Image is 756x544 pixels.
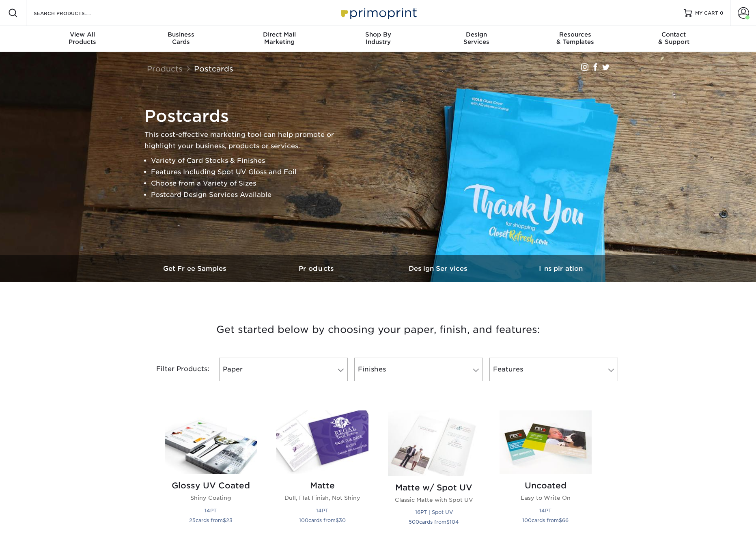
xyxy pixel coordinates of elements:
a: Inspiration [500,255,622,282]
div: & Support [625,31,723,45]
img: Matte Postcards [276,410,368,474]
a: Features [489,358,618,381]
span: 500 [409,519,419,525]
div: Marketing [230,31,329,45]
a: Matte w/ Spot UV Postcards Matte w/ Spot UV Classic Matte with Spot UV 16PT | Spot UV 500cards fr... [388,410,480,536]
small: 14PT [539,507,551,514]
li: Features Including Spot UV Gloss and Foil [151,166,347,178]
div: & Templates [526,31,625,45]
span: 23 [226,517,233,523]
span: 100 [522,517,532,523]
span: 0 [720,10,724,16]
div: Filter Products: [135,358,216,381]
a: Contact& Support [625,26,723,52]
span: $ [446,519,450,525]
h2: Matte [276,481,368,490]
small: cards from [299,517,346,523]
li: Variety of Card Stocks & Finishes [151,155,347,166]
h1: Postcards [144,106,347,126]
span: Direct Mail [230,31,329,38]
span: Contact [625,31,723,38]
h3: Get started below by choosing your paper, finish, and features: [141,311,616,348]
p: Classic Matte with Spot UV [388,496,480,504]
span: 100 [299,517,308,523]
small: cards from [522,517,569,523]
span: View All [33,31,132,38]
p: Dull, Flat Finish, Not Shiny [276,494,368,502]
div: Industry [329,31,427,45]
span: MY CART [695,10,718,17]
h2: Glossy UV Coated [165,481,257,490]
li: Choose from a Variety of Sizes [151,178,347,189]
span: Business [131,31,230,38]
a: Shop ByIndustry [329,26,427,52]
a: BusinessCards [131,26,230,52]
a: Products [256,255,378,282]
span: Design [427,31,526,38]
a: Finishes [354,358,483,381]
li: Postcard Design Services Available [151,189,347,201]
span: $ [336,517,339,523]
span: Resources [526,31,625,38]
div: Products [33,31,132,45]
h2: Matte w/ Spot UV [388,483,480,492]
div: Services [427,31,526,45]
a: Products [147,64,183,73]
span: Shop By [329,31,427,38]
a: Get Free Samples [135,255,256,282]
h2: Uncoated [500,481,592,490]
h3: Inspiration [500,265,622,272]
span: 104 [450,519,459,525]
a: Resources& Templates [526,26,625,52]
span: $ [559,517,562,523]
p: Easy to Write On [500,494,592,502]
h3: Design Services [378,265,500,272]
span: $ [223,517,226,523]
small: 16PT | Spot UV [415,509,453,515]
a: Glossy UV Coated Postcards Glossy UV Coated Shiny Coating 14PT 25cards from$23 [165,410,257,536]
img: Matte w/ Spot UV Postcards [388,410,480,476]
img: Primoprint [338,4,419,22]
h3: Products [256,265,378,272]
img: Glossy UV Coated Postcards [165,410,257,474]
small: 14PT [205,507,217,514]
small: cards from [189,517,233,523]
a: Uncoated Postcards Uncoated Easy to Write On 14PT 100cards from$66 [500,410,592,536]
p: This cost-effective marketing tool can help promote or highlight your business, products or servi... [144,129,347,152]
img: Uncoated Postcards [500,410,592,474]
input: SEARCH PRODUCTS..... [33,8,112,18]
a: Design Services [378,255,500,282]
a: Direct MailMarketing [230,26,329,52]
h3: Get Free Samples [135,265,256,272]
span: 66 [562,517,569,523]
div: Cards [131,31,230,45]
span: 25 [189,517,196,523]
a: View AllProducts [33,26,132,52]
small: 14PT [316,507,328,514]
p: Shiny Coating [165,494,257,502]
a: Postcards [194,64,233,73]
a: Paper [219,358,348,381]
a: Matte Postcards Matte Dull, Flat Finish, Not Shiny 14PT 100cards from$30 [276,410,368,536]
span: 30 [339,517,346,523]
a: DesignServices [427,26,526,52]
small: cards from [409,519,459,525]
